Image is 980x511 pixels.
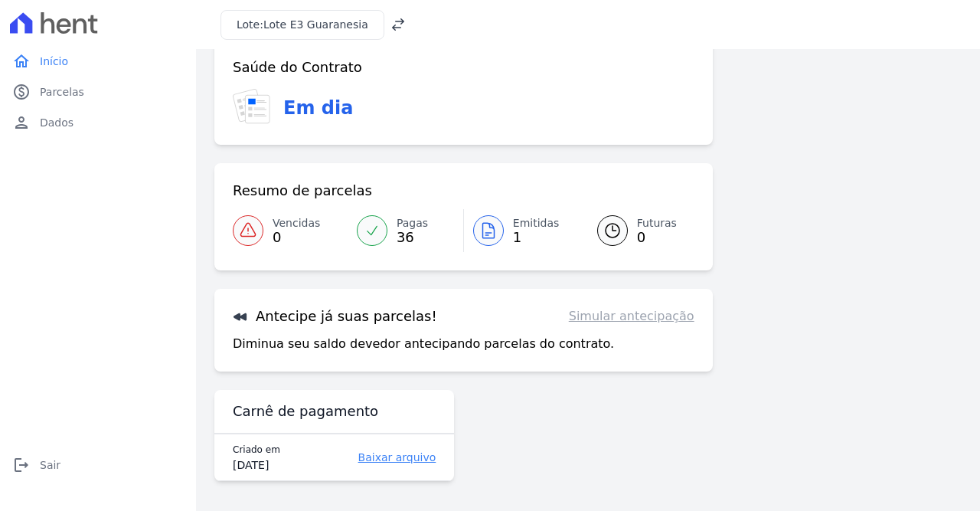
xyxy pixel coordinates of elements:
p: Diminua seu saldo devedor antecipando parcelas do contrato. [233,335,614,353]
a: paidParcelas [6,77,190,107]
a: Simular antecipação [569,307,694,326]
h3: Saúde do Contrato [233,58,362,77]
span: Início [40,54,68,69]
a: logoutSair [6,450,190,480]
i: person [12,113,31,132]
h3: Resumo de parcelas [233,182,372,200]
span: Parcelas [40,84,84,100]
div: Criado em [233,442,298,457]
a: homeInício [6,46,190,77]
i: home [12,52,31,70]
a: Pagas 36 [348,209,463,252]
span: Futuras [637,215,677,231]
span: Dados [40,115,73,130]
h3: Carnê de pagamento [233,402,378,421]
span: Sair [40,457,60,473]
span: 0 [637,231,677,244]
a: Vencidas 0 [233,209,348,252]
span: 36 [397,231,428,244]
i: paid [12,83,31,101]
span: Vencidas [273,215,320,231]
h3: Antecipe já suas parcelas! [233,307,437,326]
a: personDados [6,107,190,138]
i: logout [12,456,31,474]
span: Pagas [397,215,428,231]
h3: Lote: [237,17,368,33]
span: 1 [513,231,560,244]
span: Emitidas [513,215,560,231]
span: Lote E3 Guaranesia [263,18,368,31]
h3: Em dia [283,94,353,122]
a: Baixar arquivo [335,450,436,465]
a: Emitidas 1 [464,209,579,252]
span: 0 [273,231,320,244]
div: [DATE] [233,457,298,473]
a: Futuras 0 [579,209,694,252]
